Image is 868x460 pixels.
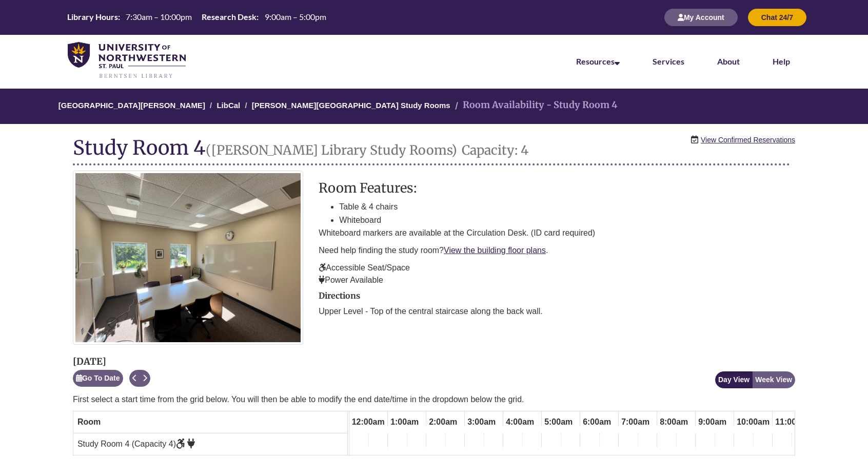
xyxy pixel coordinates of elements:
button: Day View [715,371,753,388]
div: directions [319,291,795,318]
a: Resources [576,56,620,66]
div: description [319,181,795,286]
a: Help [773,56,790,66]
a: Chat 24/7 [748,13,806,22]
span: Room [77,417,101,426]
li: Table & 4 chairs [339,200,795,214]
th: Research Desk: [198,11,260,23]
span: 8:00am [657,413,691,431]
span: 9:00am [696,413,729,431]
button: Previous [129,370,140,387]
p: Accessible Seat/Space Power Available [319,262,795,286]
p: Need help finding the study room? . [319,244,795,257]
img: UNWSP Library Logo [68,42,186,79]
span: 4:00am [503,413,537,431]
span: 7:30am – 10:00pm [126,12,192,22]
span: 12:00am [349,413,387,431]
button: Chat 24/7 [748,9,806,26]
p: Whiteboard markers are available at the Circulation Desk. (ID card required) [319,227,795,239]
a: [GEOGRAPHIC_DATA][PERSON_NAME] [58,101,205,110]
h2: Directions [319,291,795,301]
a: About [717,56,740,66]
h3: Room Features: [319,181,795,195]
span: 7:00am [619,413,652,431]
nav: Breadcrumb [73,89,795,124]
span: 10:00am [734,413,772,431]
table: Hours Today [63,11,330,23]
button: Go To Date [73,370,123,387]
small: ([PERSON_NAME] Library Study Rooms) [206,142,457,158]
li: Room Availability - Study Room 4 [452,98,617,113]
a: Services [653,56,684,66]
span: 11:00am [773,413,811,431]
a: My Account [664,13,738,22]
img: Study Room 4 [73,171,303,345]
a: Hours Today [63,11,330,24]
span: 6:00am [580,413,614,431]
p: Upper Level - Top of the central staircase along the back wall. [319,305,795,318]
span: Study Room 4 (Capacity 4) [77,440,195,448]
p: First select a start time from the grid below. You will then be able to modify the end date/time ... [73,393,795,406]
button: My Account [664,9,738,26]
th: Library Hours: [63,11,122,23]
span: 5:00am [542,413,575,431]
button: Week View [752,371,795,388]
span: 3:00am [465,413,498,431]
li: Whiteboard [339,214,795,227]
span: 2:00am [426,413,460,431]
span: 9:00am – 5:00pm [265,12,326,22]
a: View the building floor plans [444,246,546,255]
span: 1:00am [388,413,421,431]
a: LibCal [216,101,240,110]
a: [PERSON_NAME][GEOGRAPHIC_DATA] Study Rooms [252,101,450,110]
small: Capacity: 4 [462,142,528,158]
button: Next [140,370,150,387]
h1: Study Room 4 [73,137,790,165]
h2: [DATE] [73,357,150,367]
a: View Confirmed Reservations [701,134,795,145]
